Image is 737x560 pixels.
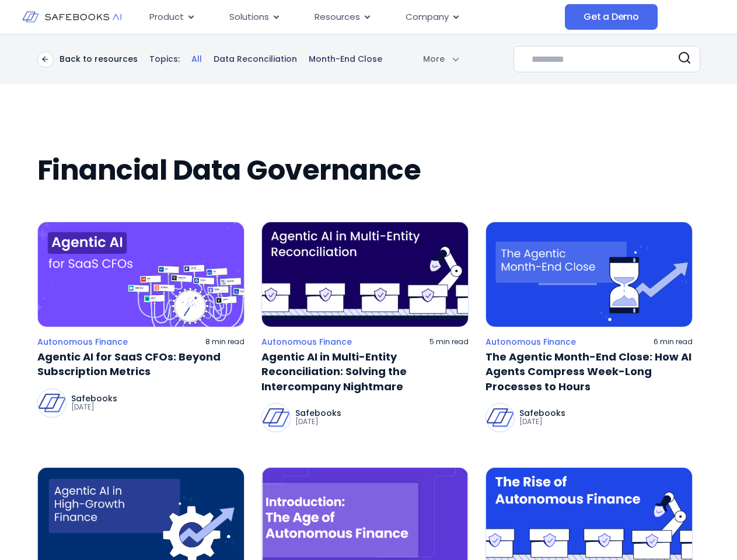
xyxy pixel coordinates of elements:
p: 6 min read [654,337,693,346]
a: Agentic AI for SaaS CFOs: Beyond Subscription Metrics [37,349,244,379]
a: Data Reconciliation [214,54,297,65]
p: Back to resources [60,54,138,64]
a: Agentic AI in Multi-Entity Reconciliation: Solving the Intercompany Nightmare [261,349,469,394]
span: Solutions [229,10,269,24]
span: Resources [315,10,360,24]
span: Get a Demo [584,11,639,23]
p: Safebooks [295,409,341,417]
a: Month-End Close [309,54,382,65]
p: [DATE] [71,402,117,412]
a: Autonomous Finance [485,337,576,347]
img: Safebooks [262,404,290,432]
a: Autonomous Finance [37,337,128,347]
img: a purple background with a clock surrounded by lots of tags [37,222,244,327]
p: Topics: [149,54,180,65]
p: 5 min read [429,337,469,346]
span: Company [406,10,449,24]
img: an hourglass with an arrow pointing to the right [485,222,693,327]
p: Safebooks [519,409,565,417]
a: Back to resources [37,51,138,68]
nav: Menu [140,6,565,29]
p: 8 min read [205,337,244,346]
a: All [191,54,202,65]
span: Product [149,10,184,24]
p: Safebooks [71,394,117,402]
a: Autonomous Finance [261,337,352,347]
a: The Agentic Month-End Close: How AI Agents Compress Week-Long Processes to Hours [485,349,693,394]
img: Safebooks [486,404,514,432]
div: More [408,53,459,65]
p: [DATE] [519,417,565,426]
div: Menu Toggle [140,6,565,29]
a: Get a Demo [565,4,658,30]
img: Safebooks [38,389,66,417]
img: a purple background with a line of boxes and a robot [261,222,469,327]
p: [DATE] [295,417,341,426]
h2: Financial Data Governance [37,154,700,187]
